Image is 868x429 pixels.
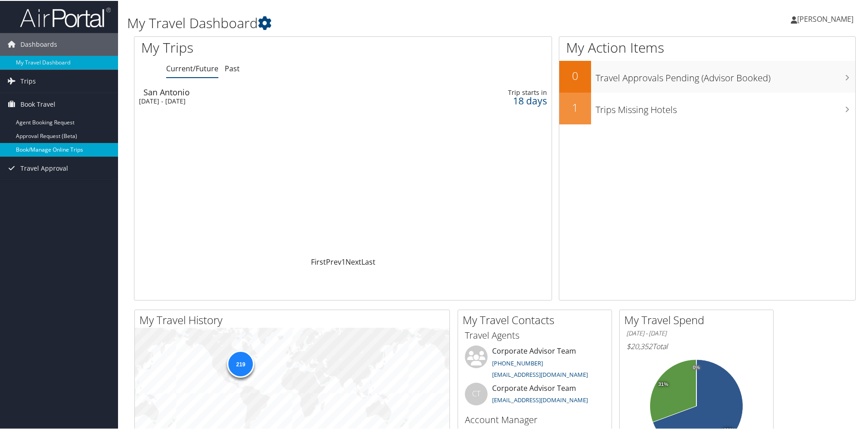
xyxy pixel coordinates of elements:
h3: Travel Approvals Pending (Advisor Booked) [596,66,855,84]
li: Corporate Advisor Team [460,382,609,411]
a: [EMAIL_ADDRESS][DOMAIN_NAME] [492,395,588,403]
li: Corporate Advisor Team [460,345,609,382]
span: [PERSON_NAME] [797,13,853,23]
a: [EMAIL_ADDRESS][DOMAIN_NAME] [492,370,588,378]
img: airportal-logo.png [20,6,111,27]
div: 18 days [455,96,547,104]
h1: My Trips [141,37,371,56]
h3: Account Manager [465,413,605,425]
h3: Travel Agents [465,328,605,341]
h6: [DATE] - [DATE] [626,328,766,337]
div: Trip starts in [455,88,547,96]
a: 1 [341,256,345,266]
h2: My Travel History [139,311,449,327]
span: Dashboards [20,32,57,55]
a: First [311,256,326,266]
div: San Antonio [143,87,404,95]
h3: Trips Missing Hotels [596,98,855,115]
a: [PHONE_NUMBER] [492,358,543,366]
a: [PERSON_NAME] [791,5,863,32]
h1: My Action Items [559,37,855,56]
div: 219 [227,350,254,377]
h2: My Travel Contacts [463,311,612,327]
div: [DATE] - [DATE] [139,96,399,104]
div: CT [465,382,488,404]
tspan: 31% [658,381,668,386]
h1: My Travel Dashboard [127,13,617,32]
h2: 0 [559,67,591,83]
a: Last [361,256,375,266]
a: 0Travel Approvals Pending (Advisor Booked) [559,60,855,92]
h2: 1 [559,99,591,114]
span: Travel Approval [20,156,68,179]
a: Current/Future [166,63,218,73]
h6: Total [626,340,766,350]
span: $20,352 [626,340,652,350]
a: 1Trips Missing Hotels [559,92,855,123]
a: Next [345,256,361,266]
tspan: 0% [693,364,700,370]
a: Past [225,63,240,73]
h2: My Travel Spend [624,311,773,327]
a: Prev [326,256,341,266]
span: Trips [20,69,36,92]
span: Book Travel [20,92,55,115]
